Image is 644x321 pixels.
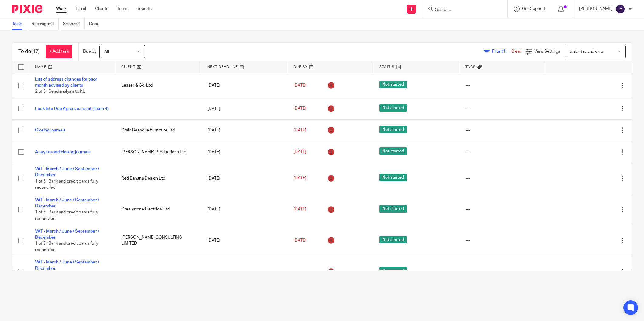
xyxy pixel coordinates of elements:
[434,7,489,13] input: Search
[115,73,201,98] td: Lesser & Co. Ltd
[201,98,287,119] td: [DATE]
[115,194,201,225] td: Greenstone Electrical Ltd
[35,128,65,132] a: Closing journals
[35,241,98,252] span: 1 of 5 · Bank and credit cards fully reconciled
[465,206,539,212] div: ---
[201,163,287,194] td: [DATE]
[201,120,287,141] td: [DATE]
[502,49,507,54] span: (1)
[56,6,67,12] a: Work
[35,179,98,190] span: 1 of 5 · Bank and credit cards fully reconciled
[35,260,99,270] a: VAT - March / June / September / December
[35,229,99,240] a: VAT - March / June / September / December
[95,6,108,12] a: Clients
[465,127,539,133] div: ---
[534,49,560,54] span: View Settings
[492,49,511,54] span: Filter
[522,7,545,11] span: Get Support
[117,6,127,12] a: Team
[12,18,27,30] a: To do
[379,126,407,133] span: Not started
[63,18,85,30] a: Snoozed
[35,89,85,94] span: 2 of 3 · Send analysis to KL
[465,175,539,181] div: ---
[46,45,72,58] a: + Add task
[379,174,407,181] span: Not started
[293,128,306,132] span: [DATE]
[379,147,407,155] span: Not started
[115,225,201,256] td: [PERSON_NAME] CONSULTING LIMITED
[76,6,86,12] a: Email
[293,83,306,88] span: [DATE]
[115,120,201,141] td: Grain Bespoke Furniture Ltd
[89,18,104,30] a: Done
[465,269,539,275] div: ---
[465,65,476,68] span: Tags
[379,236,407,243] span: Not started
[379,81,407,88] span: Not started
[379,104,407,112] span: Not started
[465,106,539,112] div: ---
[35,198,99,208] a: VAT - March / June / September / December
[136,6,152,12] a: Reports
[115,163,201,194] td: Red Banana Design Ltd
[570,50,604,54] span: Select saved view
[201,225,287,256] td: [DATE]
[18,48,40,55] h1: To do
[465,82,539,88] div: ---
[201,194,287,225] td: [DATE]
[32,18,59,30] a: Reassigned
[615,4,625,14] img: svg%3E
[201,256,287,287] td: [DATE]
[465,237,539,243] div: ---
[293,107,306,111] span: [DATE]
[35,150,90,154] a: Anaylsis and closing journals
[293,176,306,180] span: [DATE]
[379,205,407,213] span: Not started
[579,6,612,12] p: [PERSON_NAME]
[35,107,109,111] a: Look into Dup Apron account (Team 4)
[379,267,407,275] span: Not started
[511,49,521,54] a: Clear
[12,5,42,13] img: Pixie
[293,150,306,154] span: [DATE]
[115,141,201,163] td: [PERSON_NAME] Productions Ltd
[35,167,99,177] a: VAT - March / June / September / December
[35,77,97,88] a: List of address changes for prior month advised by clients
[293,207,306,211] span: [DATE]
[104,50,109,54] span: All
[115,256,201,287] td: TeleNet Cloud Solution Ltd
[201,141,287,163] td: [DATE]
[465,149,539,155] div: ---
[201,73,287,98] td: [DATE]
[293,238,306,243] span: [DATE]
[83,48,96,55] p: Due by
[31,49,40,54] span: (17)
[35,210,98,221] span: 1 of 5 · Bank and credit cards fully reconciled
